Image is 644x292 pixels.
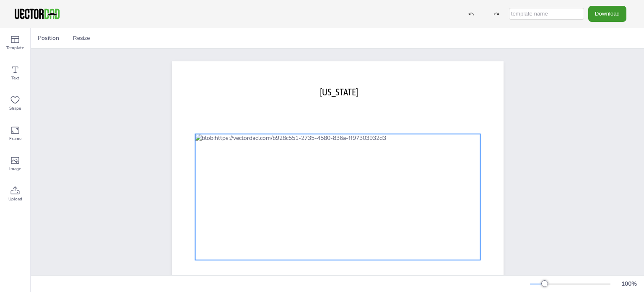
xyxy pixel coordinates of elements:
[320,87,358,97] span: [US_STATE]
[8,196,22,203] span: Upload
[11,75,19,82] span: Text
[588,6,626,21] button: Download
[13,8,61,20] img: VectorDad-1.png
[6,45,24,51] span: Template
[70,32,93,45] button: Resize
[619,280,639,288] div: 100 %
[9,166,21,172] span: Image
[509,8,584,20] input: template name
[9,135,21,142] span: Frame
[9,105,21,112] span: Shape
[36,34,61,42] span: Position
